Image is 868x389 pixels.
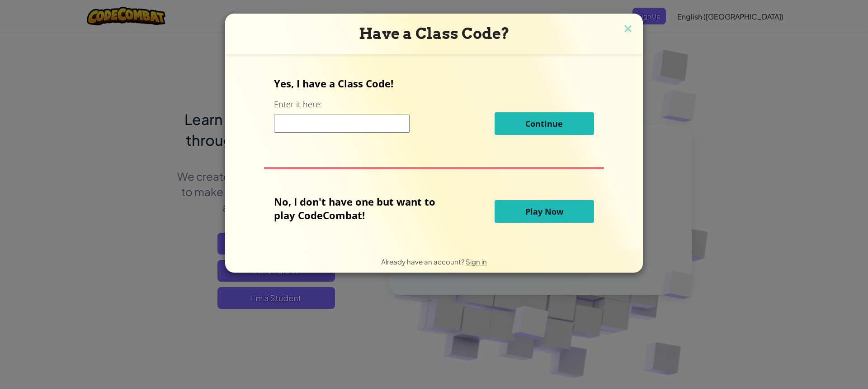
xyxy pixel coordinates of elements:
[359,24,509,43] span: Have a Class Code?
[274,195,449,222] p: No, I don't have one but want to play CodeCombat!
[466,257,487,266] a: Sign in
[274,99,322,110] label: Enter it here:
[495,112,594,135] button: Continue
[381,257,466,266] span: Already have an account?
[622,23,634,36] img: close icon
[525,206,563,217] span: Play Now
[274,77,594,90] p: Yes, I have a Class Code!
[495,200,594,223] button: Play Now
[525,118,563,129] span: Continue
